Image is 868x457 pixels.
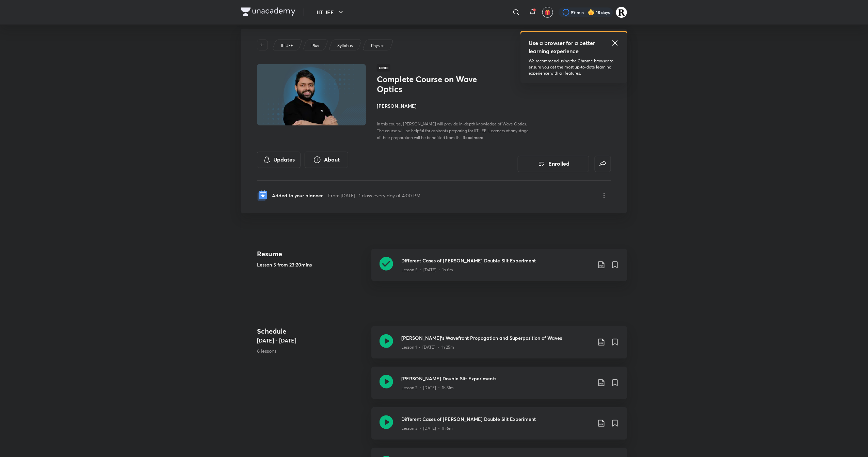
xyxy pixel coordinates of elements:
[337,43,353,49] p: Syllabus
[529,39,596,55] h5: Use a browser for a better learning experience
[401,344,454,350] p: Lesson 1 • [DATE] • 1h 25m
[518,156,589,172] button: Enrolled
[370,43,386,49] a: Physics
[588,9,595,16] img: streak
[529,58,619,76] p: We recommend using the Chrome browser to ensure you get the most up-to-date learning experience w...
[257,249,366,259] h4: Resume
[272,192,323,199] p: Added to your planner
[371,43,384,49] p: Physics
[256,63,367,126] img: Thumbnail
[545,9,551,15] img: avatar
[377,102,529,109] h4: [PERSON_NAME]
[401,375,592,382] h3: [PERSON_NAME] Double Slit Experiments
[371,407,627,448] a: Different Cases of [PERSON_NAME] Double Slit ExperimentLesson 3 • [DATE] • 1h 6m
[312,5,349,19] button: IIT JEE
[281,43,293,49] p: IIT JEE
[311,43,319,49] p: Plus
[305,152,348,168] button: About
[401,257,592,264] h3: Different Cases of [PERSON_NAME] Double Slit Experiment
[371,249,627,289] a: Different Cases of [PERSON_NAME] Double Slit ExperimentLesson 5 • [DATE] • 1h 6m
[371,367,627,407] a: [PERSON_NAME] Double Slit ExperimentsLesson 2 • [DATE] • 1h 31m
[336,43,354,49] a: Syllabus
[257,326,366,336] h4: Schedule
[463,135,483,140] span: Read more
[371,326,627,367] a: [PERSON_NAME]'s Wavefront Propogation and Superposition of WavesLesson 1 • [DATE] • 1h 25m
[377,64,390,72] span: Hindi
[377,121,529,140] span: In this course, [PERSON_NAME] will provide in-depth knowledge of Wave Optics. The course will be ...
[377,74,488,94] h1: Complete Course on Wave Optics
[241,7,295,17] a: Company Logo
[257,336,366,345] h5: [DATE] - [DATE]
[257,261,366,268] h5: Lesson 5 from 23:20mins
[257,152,301,168] button: Updates
[401,415,592,423] h3: Different Cases of [PERSON_NAME] Double Slit Experiment
[401,267,453,273] p: Lesson 5 • [DATE] • 1h 6m
[241,7,295,16] img: Company Logo
[328,192,420,199] p: From [DATE] · 1 class every day at 4:00 PM
[401,385,454,391] p: Lesson 2 • [DATE] • 1h 31m
[616,6,627,18] img: Rakhi Sharma
[595,156,611,172] button: false
[401,334,592,341] h3: [PERSON_NAME]'s Wavefront Propogation and Superposition of Waves
[542,7,553,18] button: avatar
[310,43,320,49] a: Plus
[257,347,366,354] p: 6 lessons
[401,425,453,431] p: Lesson 3 • [DATE] • 1h 6m
[280,43,294,49] a: IIT JEE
